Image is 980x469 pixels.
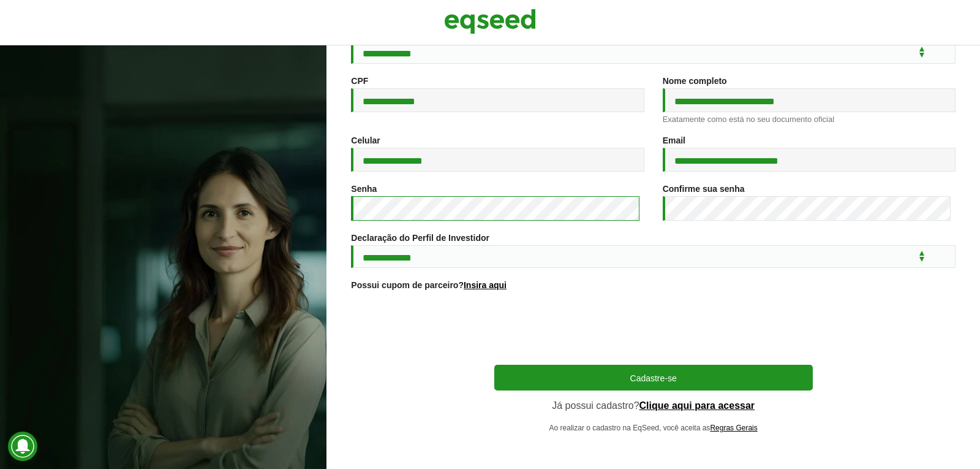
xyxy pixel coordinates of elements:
a: Regras Gerais [710,424,757,432]
a: Clique aqui para acessar [639,401,755,411]
label: Possui cupom de parceiro? [351,281,507,289]
label: CPF [351,77,368,85]
label: Nome completo [663,77,727,85]
label: Declaração do Perfil de Investidor [351,234,489,242]
label: Email [663,136,685,145]
button: Cadastre-se [494,365,813,391]
p: Ao realizar o cadastro na EqSeed, você aceita as [494,424,813,432]
iframe: reCAPTCHA [560,305,747,353]
p: Já possui cadastro? [494,400,813,411]
label: Senha [351,185,377,193]
label: Celular [351,136,380,145]
div: Exatamente como está no seu documento oficial [663,115,956,123]
label: Confirme sua senha [663,185,745,193]
img: EqSeed Logo [444,6,536,37]
a: Insira aqui [464,281,507,289]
